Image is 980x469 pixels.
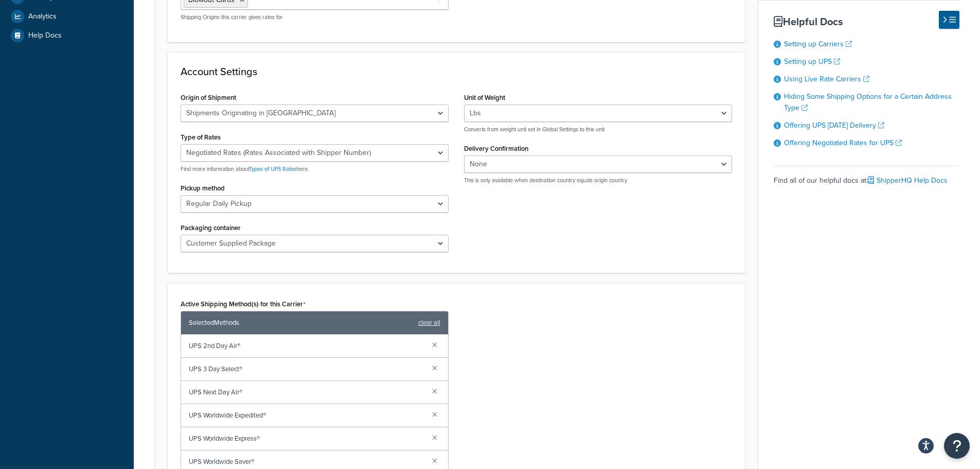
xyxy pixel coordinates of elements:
span: UPS Worldwide Express® [189,431,424,446]
p: Shipping Origins this carrier gives rates for [181,13,449,21]
h3: Account Settings [181,66,732,77]
p: This is only available when destination country equals origin country [464,177,732,184]
label: Origin of Shipment [181,94,236,101]
a: Hiding Some Shipping Options for a Certain Address Type [784,91,952,113]
span: Help Docs [28,31,62,40]
a: clear all [418,316,440,330]
a: Types of UPS Rates [249,165,296,173]
a: Using Live Rate Carriers [784,74,869,84]
a: Offering UPS [DATE] Delivery [784,120,884,131]
span: Selected Methods [189,316,413,330]
span: UPS Worldwide Saver® [189,455,424,469]
a: Analytics [8,7,126,26]
p: Converts from weight unit set in Global Settings to this unit [464,126,732,133]
h3: Helpful Docs [774,16,959,27]
label: Packaging container [181,224,241,232]
label: Unit of Weight [464,94,505,101]
a: Offering Negotiated Rates for UPS [784,137,902,148]
label: Type of Rates [181,133,221,141]
span: UPS Next Day Air® [189,385,424,399]
span: UPS Worldwide Expedited® [189,408,424,423]
a: Help Docs [8,26,126,45]
label: Active Shipping Method(s) for this Carrier [181,300,306,308]
a: ShipperHQ Help Docs [868,175,948,186]
span: UPS 3 Day Select® [189,362,424,376]
p: Find more information about here. [181,165,449,173]
label: Delivery Confirmation [464,145,528,152]
button: Open Resource Center [944,433,970,459]
div: Find all of our helpful docs at: [774,165,959,188]
button: Hide Help Docs [939,11,959,29]
span: UPS 2nd Day Air® [189,339,424,353]
a: Setting up UPS [784,56,840,67]
label: Pickup method [181,184,225,192]
span: Analytics [28,12,57,21]
a: Setting up Carriers [784,39,852,49]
